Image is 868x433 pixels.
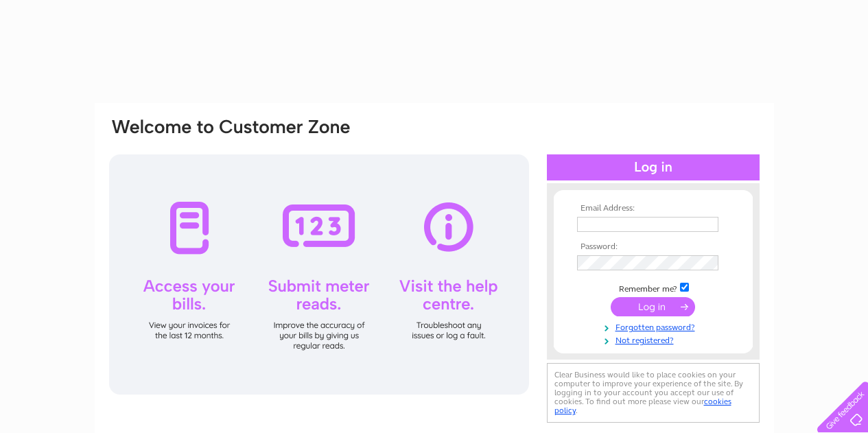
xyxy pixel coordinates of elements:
[577,333,733,346] a: Not registered?
[577,320,733,333] a: Forgotten password?
[574,204,733,213] th: Email Address:
[554,397,731,415] a: cookies policy
[547,363,760,423] div: Clear Business would like to place cookies on your computer to improve your experience of the sit...
[574,242,733,252] th: Password:
[574,281,733,294] td: Remember me?
[611,297,695,316] input: Submit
